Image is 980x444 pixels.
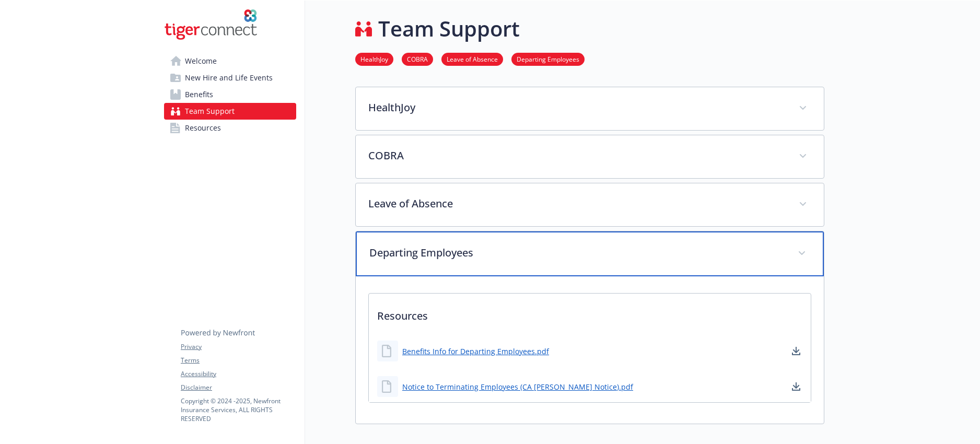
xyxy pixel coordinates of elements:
[368,196,786,212] p: Leave of Absence
[181,383,296,392] a: Disclaimer
[185,86,213,103] span: Benefits
[402,381,633,392] a: Notice to Terminating Employees (CA [PERSON_NAME] Notice).pdf
[185,69,273,86] span: New Hire and Life Events
[181,369,296,379] a: Accessibility
[356,231,824,276] div: Departing Employees
[356,183,824,226] div: Leave of Absence
[356,276,824,424] div: Departing Employees
[355,54,393,64] a: HealthJoy
[441,54,503,64] a: Leave of Absence
[790,345,802,357] a: download document
[368,100,786,115] p: HealthJoy
[181,342,296,352] a: Privacy
[185,53,217,69] span: Welcome
[164,103,296,120] a: Team Support
[402,54,433,64] a: COBRA
[181,396,296,423] p: Copyright © 2024 - 2025 , Newfront Insurance Services, ALL RIGHTS RESERVED
[164,120,296,136] a: Resources
[164,69,296,86] a: New Hire and Life Events
[378,13,520,44] h1: Team Support
[356,135,824,178] div: COBRA
[511,54,585,64] a: Departing Employees
[369,245,785,261] p: Departing Employees
[369,294,811,332] p: Resources
[185,120,221,136] span: Resources
[185,103,235,120] span: Team Support
[402,346,549,357] a: Benefits Info for Departing Employees.pdf
[181,356,296,365] a: Terms
[368,148,786,163] p: COBRA
[356,87,824,130] div: HealthJoy
[164,86,296,103] a: Benefits
[790,380,802,393] a: download document
[164,53,296,69] a: Welcome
